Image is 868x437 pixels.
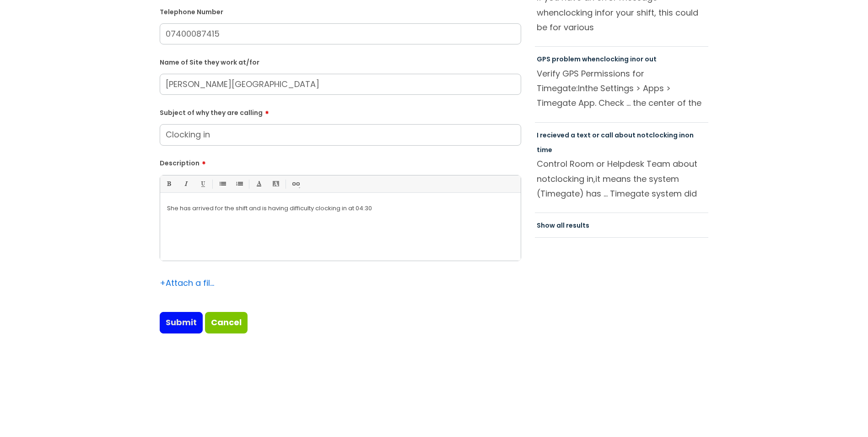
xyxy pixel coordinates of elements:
a: Underline(Ctrl-U) [197,178,208,190]
label: Telephone Number [160,6,521,16]
span: in, [587,173,595,185]
span: clocking [559,7,593,18]
a: Back Color [270,178,281,190]
a: Font Color [253,178,264,190]
p: Verify GPS Permissions for Timegate: the Settings > Apps > Timegate App. Check ... the center of ... [537,66,707,110]
p: Control Room or Helpdesk Team about not it means the system (Timegate) has ... Timegate system di... [537,157,707,201]
a: Show all results [537,221,589,230]
label: Description [160,156,521,167]
input: Submit [160,312,203,333]
a: GPS problem whenclocking inor out [537,55,657,64]
span: clocking [649,131,678,140]
a: Link [290,178,301,190]
a: Italic (Ctrl-I) [180,178,191,190]
a: • Unordered List (Ctrl-Shift-7) [216,178,228,190]
span: In [578,82,585,94]
a: I recieved a text or call about notclocking inon time [537,131,694,154]
span: in [595,7,602,18]
a: Bold (Ctrl-B) [163,178,174,190]
span: clocking [600,55,629,64]
p: She has arrived for the shift and is having difficulty clocking in at 04:30 [167,204,514,213]
span: clocking [550,173,584,185]
span: in [630,55,636,64]
div: Attach a file [160,276,215,290]
a: 1. Ordered List (Ctrl-Shift-8) [233,178,245,190]
span: in [679,131,685,140]
label: Name of Site they work at/for [160,57,521,66]
label: Subject of why they are calling [160,106,521,117]
a: Cancel [205,312,248,333]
